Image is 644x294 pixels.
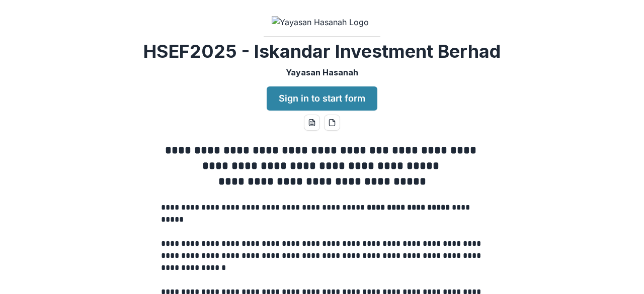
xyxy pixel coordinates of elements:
[267,86,377,111] a: Sign in to start form
[143,41,501,62] h2: HSEF2025 - Iskandar Investment Berhad
[324,115,340,131] button: pdf-download
[286,66,358,78] p: Yayasan Hasanah
[272,16,372,28] img: Yayasan Hasanah Logo
[304,115,320,131] button: word-download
